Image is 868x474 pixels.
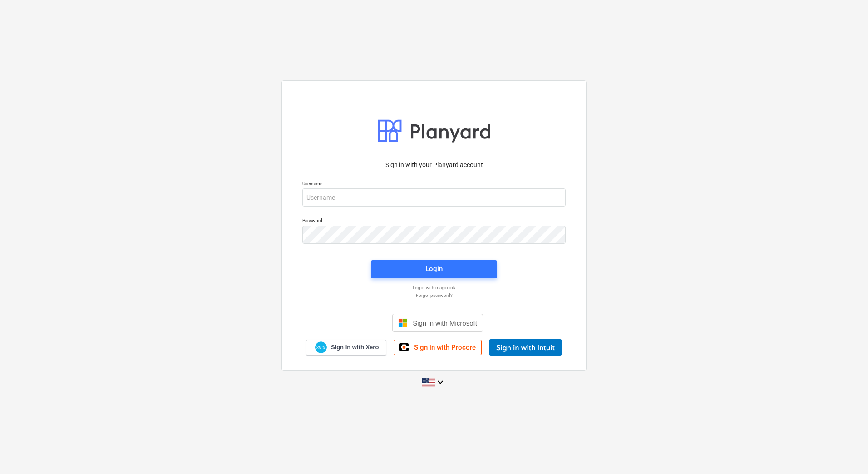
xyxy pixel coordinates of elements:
img: Microsoft logo [398,318,407,327]
img: Xero logo [315,341,327,354]
button: Login [371,260,497,278]
span: Sign in with Microsoft [413,319,477,327]
i: keyboard_arrow_down [435,377,446,388]
a: Sign in with Procore [394,340,482,355]
p: Username [302,181,566,188]
a: Forgot password? [298,292,570,298]
div: Login [425,263,443,275]
span: Sign in with Procore [414,343,476,351]
a: Log in with magic link [298,285,570,291]
input: Username [302,188,566,207]
span: Sign in with Xero [331,343,379,351]
p: Password [302,217,566,225]
a: Sign in with Xero [306,340,387,355]
p: Sign in with your Planyard account [302,160,566,170]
